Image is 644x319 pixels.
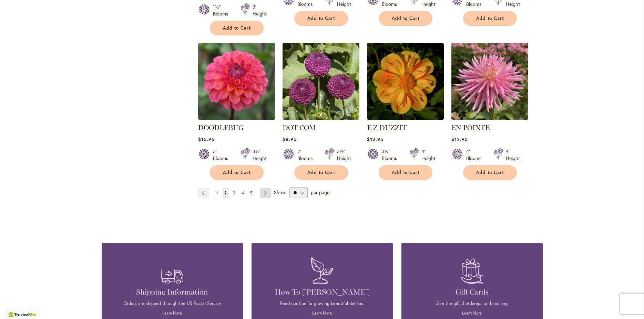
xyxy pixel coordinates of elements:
[294,165,348,180] button: Add to Cart
[112,287,233,297] h4: Shipping Information
[463,165,517,180] button: Add to Cart
[223,25,251,31] span: Add to Cart
[294,11,348,26] button: Add to Cart
[392,15,420,21] span: Add to Cart
[250,190,253,195] span: 5
[367,124,407,132] a: E Z DUZZIT
[283,124,316,132] a: DOT COM
[242,190,244,195] span: 4
[412,287,532,297] h4: Gift Cards
[421,148,436,162] div: 4' Height
[262,287,382,297] h4: How To [PERSON_NAME]
[283,115,359,121] a: DOT COM
[112,300,233,307] p: Orders are shipped through the US Postal Service
[307,170,336,176] span: Add to Cart
[283,136,297,142] span: $8.95
[412,300,532,307] p: Give the gift that keeps on blooming.
[215,188,220,198] a: 1
[476,15,504,21] span: Add to Cart
[367,136,384,142] span: $12.95
[198,115,275,121] a: DOODLEBUG
[213,148,232,162] div: 3" Blooms
[223,170,251,176] span: Add to Cart
[198,43,275,120] img: DOODLEBUG
[312,310,332,316] a: Learn More
[379,165,432,180] button: Add to Cart
[210,165,264,180] button: Add to Cart
[311,189,329,195] span: per page
[379,11,432,26] button: Add to Cart
[451,115,528,121] a: EN POINTE
[392,170,420,176] span: Add to Cart
[253,3,267,17] div: 3' Height
[224,190,227,195] span: 2
[337,148,351,162] div: 3½' Height
[297,148,317,162] div: 2" Blooms
[466,148,485,162] div: 4" Blooms
[367,115,444,121] a: E Z DUZZIT
[274,189,286,195] span: Show
[248,188,254,198] a: 5
[216,190,218,195] span: 1
[240,188,246,198] a: 4
[506,148,520,162] div: 4' Height
[463,11,517,26] button: Add to Cart
[476,170,504,176] span: Add to Cart
[162,310,182,316] a: Learn More
[262,300,382,307] p: Read our tips for growing beautiful dahlias.
[233,190,235,195] span: 3
[367,43,444,120] img: E Z DUZZIT
[451,43,528,120] img: EN POINTE
[253,148,267,162] div: 3½' Height
[382,148,401,162] div: 3½" Blooms
[462,310,482,316] a: Learn More
[283,43,359,120] img: DOT COM
[307,15,336,21] span: Add to Cart
[5,295,24,314] iframe: Launch Accessibility Center
[198,124,244,132] a: DOODLEBUG
[231,188,237,198] a: 3
[198,136,215,142] span: $15.95
[213,3,232,17] div: 1½" Blooms
[210,21,264,35] button: Add to Cart
[451,136,468,142] span: $12.95
[451,124,490,132] a: EN POINTE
